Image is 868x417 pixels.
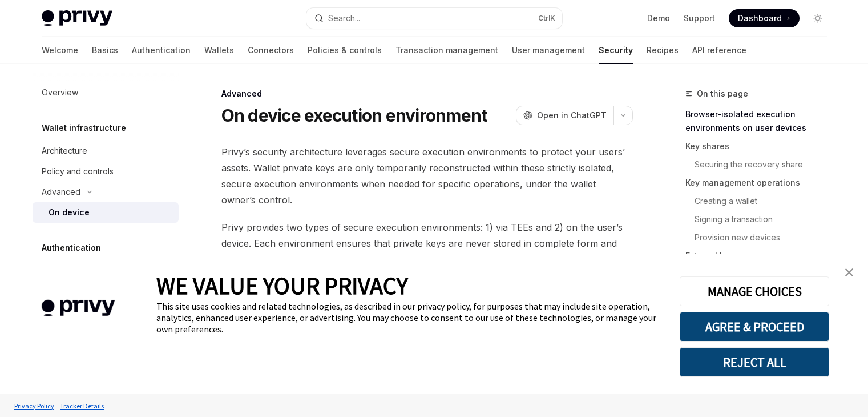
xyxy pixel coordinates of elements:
[838,261,861,284] a: close banner
[42,165,114,178] div: Policy and controls
[697,87,748,101] span: On this page
[845,268,853,276] img: close banner
[42,241,101,255] h5: Authentication
[685,137,836,155] a: Key shares
[248,37,294,64] a: Connectors
[42,10,112,26] img: light logo
[685,210,836,228] a: Signing a transaction
[680,276,829,306] button: MANAGE CHOICES
[33,161,179,182] a: Policy and controls
[685,228,836,247] a: Provision new devices
[684,13,715,24] a: Support
[17,283,139,333] img: company logo
[221,105,487,126] h1: On device execution environment
[49,206,90,219] div: On device
[538,14,555,23] span: Ctrl K
[738,13,782,24] span: Dashboard
[42,121,126,135] h5: Wallet infrastructure
[221,88,633,99] div: Advanced
[33,141,179,161] a: Architecture
[729,9,800,27] a: Dashboard
[156,271,408,300] span: WE VALUE YOUR PRIVACY
[685,105,836,137] a: Browser-isolated execution environments on user devices
[306,8,562,29] button: Search...CtrlK
[395,37,498,64] a: Transaction management
[42,185,80,199] div: Advanced
[685,155,836,174] a: Securing the recovery share
[11,396,57,416] a: Privacy Policy
[33,82,179,103] a: Overview
[692,37,746,64] a: API reference
[42,86,78,99] div: Overview
[33,202,179,223] a: On device
[204,37,234,64] a: Wallets
[599,37,633,64] a: Security
[42,144,87,158] div: Architecture
[512,37,585,64] a: User management
[132,37,191,64] a: Authentication
[221,219,633,267] span: Privy provides two types of secure execution environments: 1) via TEEs and 2) on the user’s devic...
[156,300,663,335] div: This site uses cookies and related technologies, as described in our privacy policy, for purposes...
[33,182,179,202] button: Advanced
[680,347,829,377] button: REJECT ALL
[328,11,360,25] div: Search...
[647,37,679,64] a: Recipes
[92,37,118,64] a: Basics
[308,37,382,64] a: Policies & controls
[647,13,670,24] a: Demo
[57,396,107,416] a: Tracker Details
[685,192,836,210] a: Creating a wallet
[42,37,78,64] a: Welcome
[685,174,836,192] a: Key management operations
[685,247,836,265] a: External key recovery
[221,144,633,208] span: Privy’s security architecture leverages secure execution environments to protect your users’ asse...
[809,9,827,27] button: Toggle dark mode
[680,312,829,342] button: AGREE & PROCEED
[516,106,613,125] button: Open in ChatGPT
[537,110,607,121] span: Open in ChatGPT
